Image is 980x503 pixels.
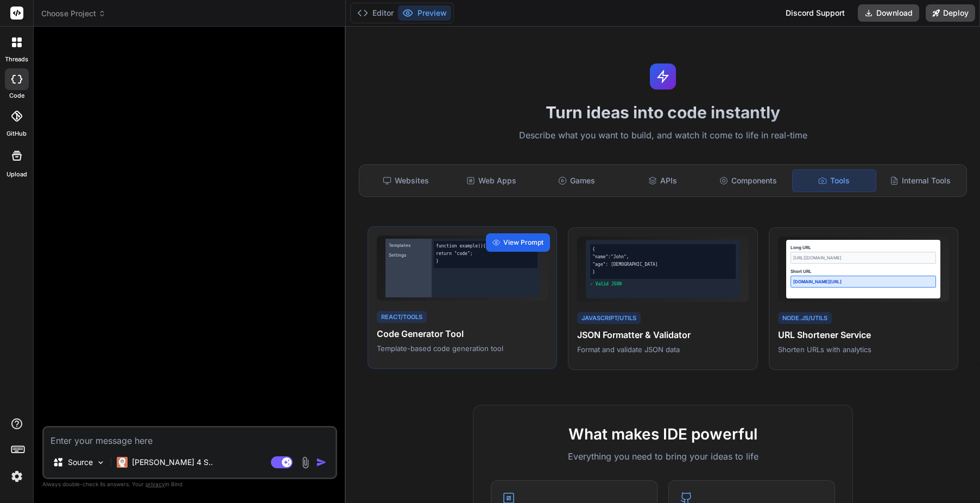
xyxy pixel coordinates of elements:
[5,55,28,64] label: threads
[778,328,949,341] h4: URL Shortener Service
[42,479,337,489] p: Always double-check its answers. Your in Bind
[120,64,183,71] div: Keywords by Traffic
[41,8,106,19] span: Choose Project
[436,258,535,265] div: }
[41,64,97,71] div: Domain Overview
[398,5,451,21] button: Preview
[17,17,26,26] img: logo_orange.svg
[352,103,973,122] h1: Turn ideas into code instantly
[353,5,398,21] button: Editor
[316,457,327,468] img: icon
[352,129,973,143] p: Describe what you want to build, and watch it come to life in real-time
[779,4,851,22] div: Discord Support
[621,169,704,192] div: APIs
[436,251,535,257] div: return "code";
[96,458,105,467] img: Pick Models
[377,327,548,340] h4: Code Generator Tool
[450,169,533,192] div: Web Apps
[577,328,748,341] h4: JSON Formatter & Validator
[491,423,835,445] h2: What makes IDE powerful
[388,241,429,250] div: Templates
[9,91,24,100] label: code
[791,244,936,251] div: Long URL
[108,63,117,72] img: tab_keywords_by_traffic_grey.svg
[592,262,734,268] div: "age": [DEMOGRAPHIC_DATA]
[577,345,748,354] p: Format and validate JSON data
[17,28,26,37] img: website_grey.svg
[778,345,949,354] p: Shorten URLs with analytics
[132,457,213,468] p: [PERSON_NAME] 4 S..
[878,169,962,192] div: Internal Tools
[791,252,936,264] div: [URL][DOMAIN_NAME]
[29,63,38,72] img: tab_domain_overview_orange.svg
[436,243,535,250] div: function example() {
[792,169,877,192] div: Tools
[299,456,312,469] img: attachment
[364,169,447,192] div: Websites
[68,457,93,468] p: Source
[7,129,27,138] label: GitHub
[858,4,919,22] button: Download
[791,276,936,288] div: [DOMAIN_NAME][URL]
[535,169,619,192] div: Games
[8,467,26,486] img: settings
[30,17,53,26] div: v 4.0.25
[926,4,975,22] button: Deploy
[377,311,427,323] div: React/Tools
[117,457,128,468] img: Claude 4 Sonnet
[491,450,835,463] p: Everything you need to bring your ideas to life
[592,246,734,253] div: {
[706,169,790,192] div: Components
[791,268,936,275] div: Short URL
[377,343,548,353] p: Template-based code generation tool
[592,254,734,260] div: "name":"John",
[28,28,119,37] div: Domain: [DOMAIN_NAME]
[146,481,165,487] span: privacy
[503,238,543,247] span: View Prompt
[577,312,641,324] div: JavaScript/Utils
[592,269,734,276] div: }
[778,312,832,324] div: Node.js/Utils
[388,251,429,259] div: Settings
[7,170,27,179] label: Upload
[590,281,736,288] div: ✓ Valid JSON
